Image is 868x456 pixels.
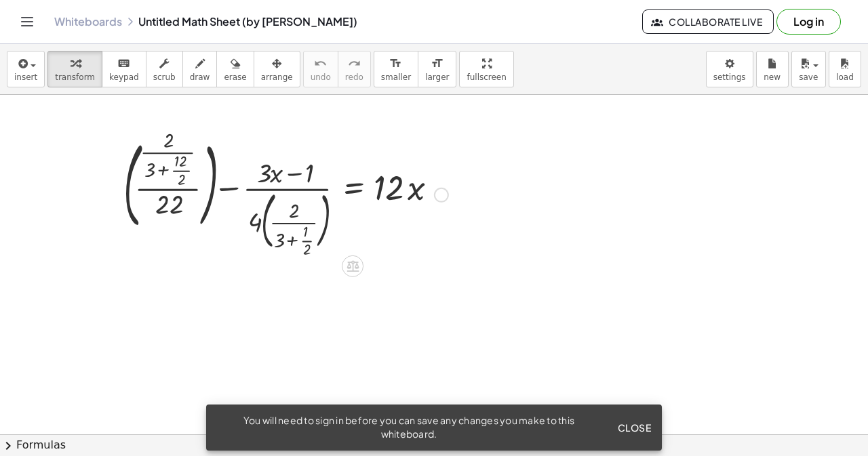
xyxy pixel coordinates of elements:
[102,51,146,87] button: keyboardkeypad
[799,72,818,82] span: save
[642,9,774,34] button: Collaborate Live
[14,72,37,82] span: insert
[109,72,139,82] span: keypad
[791,51,826,87] button: save
[182,51,218,87] button: draw
[338,51,371,87] button: redoredo
[153,72,176,82] span: scrub
[612,415,656,440] button: Close
[776,9,841,35] button: Log in
[311,72,331,82] span: undo
[381,72,411,82] span: smaller
[342,255,363,277] div: Apply the same math to both sides of the equation
[348,56,361,72] i: redo
[418,51,456,87] button: format_sizelarger
[146,51,183,87] button: scrub
[713,72,746,82] span: settings
[217,414,601,441] div: You will need to sign in before you can save any changes you make to this whiteboard.
[374,51,418,87] button: format_sizesmaller
[764,72,781,82] span: new
[47,51,102,87] button: transform
[314,56,327,72] i: undo
[654,16,762,28] span: Collaborate Live
[190,72,210,82] span: draw
[117,56,130,72] i: keyboard
[7,51,45,87] button: insert
[459,51,513,87] button: fullscreen
[345,72,363,82] span: redo
[303,51,338,87] button: undoundo
[55,72,95,82] span: transform
[389,56,402,72] i: format_size
[756,51,789,87] button: new
[254,51,300,87] button: arrange
[836,72,854,82] span: load
[706,51,753,87] button: settings
[425,72,449,82] span: larger
[431,56,443,72] i: format_size
[829,51,861,87] button: load
[261,72,293,82] span: arrange
[54,15,122,28] a: Whiteboards
[617,421,651,434] span: Close
[224,72,246,82] span: erase
[216,51,254,87] button: erase
[467,72,506,82] span: fullscreen
[16,11,38,33] button: Toggle navigation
